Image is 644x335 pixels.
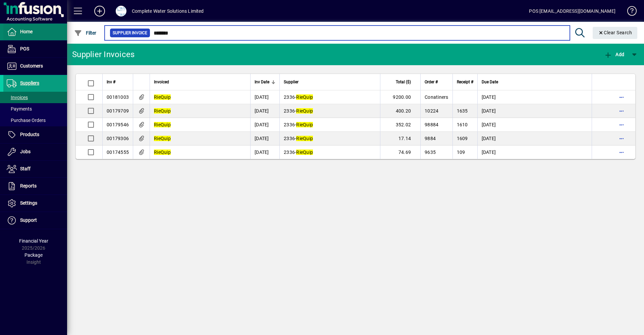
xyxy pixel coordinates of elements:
[477,132,592,145] td: [DATE]
[279,145,380,159] td: -
[279,132,380,145] td: -
[107,78,115,86] span: Inv #
[7,106,32,112] span: Payments
[457,108,468,114] span: 1635
[482,78,588,86] div: Due Date
[604,52,624,57] span: Add
[457,122,468,127] span: 1610
[284,94,295,100] span: 2336
[20,80,39,86] span: Suppliers
[457,78,473,86] span: Receipt #
[250,132,279,145] td: [DATE]
[107,108,129,114] span: 00179709
[622,1,636,23] a: Knowledge Base
[616,119,627,130] button: More options
[72,27,98,39] button: Filter
[3,24,67,40] a: Home
[3,161,67,177] a: Staff
[279,90,380,104] td: -
[89,5,110,17] button: Add
[296,94,313,100] em: RieQuip
[384,78,417,86] div: Total ($)
[616,92,627,102] button: More options
[74,30,97,36] span: Filter
[296,108,313,114] em: RieQuip
[616,133,627,144] button: More options
[3,41,67,57] a: POS
[284,78,376,86] div: Supplier
[477,145,592,159] td: [DATE]
[284,136,295,141] span: 2336
[154,78,169,86] span: Invoiced
[616,106,627,116] button: More options
[20,200,37,206] span: Settings
[296,122,313,127] em: RieQuip
[20,132,39,137] span: Products
[154,150,171,155] em: RieQuip
[3,195,67,212] a: Settings
[250,104,279,118] td: [DATE]
[425,108,438,114] span: 10224
[380,90,420,104] td: 9200.00
[616,147,627,158] button: More options
[20,29,33,34] span: Home
[482,78,498,86] span: Due Date
[154,122,171,127] em: RieQuip
[132,6,204,16] div: Complete Water Solutions Limited
[154,136,171,141] em: RieQuip
[107,94,129,100] span: 00181003
[7,95,28,100] span: Invoices
[284,122,295,127] span: 2336
[72,49,135,60] div: Supplier Invoices
[107,136,129,141] span: 00179306
[20,149,31,154] span: Jobs
[7,118,46,123] span: Purchase Orders
[380,118,420,132] td: 352.02
[425,94,448,100] span: Conatiners
[296,136,313,141] em: RieQuip
[250,90,279,104] td: [DATE]
[20,183,37,189] span: Reports
[20,63,43,69] span: Customers
[154,78,246,86] div: Invoiced
[250,145,279,159] td: [DATE]
[3,58,67,75] a: Customers
[396,78,411,86] span: Total ($)
[113,30,147,36] span: Supplier Invoice
[107,122,129,127] span: 00179546
[110,5,132,17] button: Profile
[425,122,438,127] span: 98884
[477,118,592,132] td: [DATE]
[3,115,67,126] a: Purchase Orders
[425,150,436,155] span: 9635
[107,150,129,155] span: 00174555
[380,104,420,118] td: 400.20
[457,150,465,155] span: 109
[19,238,48,244] span: Financial Year
[3,143,67,160] a: Jobs
[3,212,67,229] a: Support
[425,78,448,86] div: Order #
[3,178,67,195] a: Reports
[284,150,295,155] span: 2336
[598,30,632,35] span: Clear Search
[477,104,592,118] td: [DATE]
[425,136,436,141] span: 9884
[296,150,313,155] em: RieQuip
[425,78,438,86] span: Order #
[250,118,279,132] td: [DATE]
[602,48,626,60] button: Add
[380,132,420,145] td: 17.14
[3,103,67,115] a: Payments
[284,108,295,114] span: 2336
[154,94,171,100] em: RieQuip
[457,136,468,141] span: 1609
[24,252,43,258] span: Package
[3,126,67,143] a: Products
[477,90,592,104] td: [DATE]
[279,104,380,118] td: -
[279,118,380,132] td: -
[255,78,269,86] span: Inv Date
[20,46,29,51] span: POS
[20,166,31,171] span: Staff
